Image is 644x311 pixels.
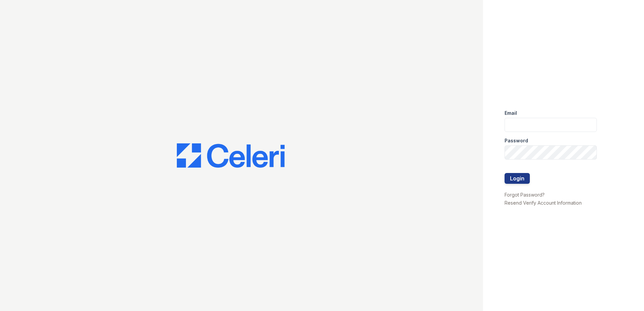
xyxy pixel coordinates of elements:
[505,192,545,198] a: Forgot Password?
[505,173,530,184] button: Login
[505,137,528,144] label: Password
[177,143,285,168] img: CE_Logo_Blue-a8612792a0a2168367f1c8372b55b34899dd931a85d93a1a3d3e32e68fde9ad4.png
[505,200,582,206] a: Resend Verify Account Information
[505,110,517,116] label: Email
